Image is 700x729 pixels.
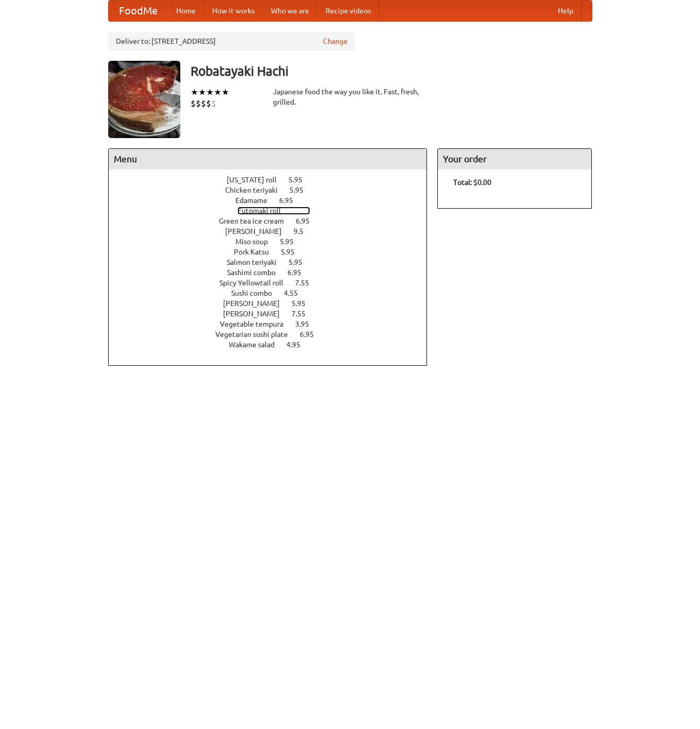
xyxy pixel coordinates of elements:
span: Chicken teriyaki [225,186,288,194]
a: Home [168,1,204,21]
span: [US_STATE] roll [227,176,287,184]
span: Edamame [235,196,278,205]
li: $ [206,98,211,109]
span: 5.95 [280,238,304,246]
a: Recipe videos [317,1,379,21]
a: Green tea ice cream 6.95 [219,217,329,225]
span: 5.95 [289,186,314,194]
h4: Menu [109,149,427,169]
a: Futomaki roll [237,207,310,215]
span: 7.55 [292,310,316,318]
a: Vegetable tempura 3.95 [220,320,328,328]
span: Vegetable tempura [220,320,294,328]
span: 6.95 [296,217,320,225]
li: $ [196,98,201,109]
span: 4.55 [284,289,308,297]
span: Miso soup [235,238,278,246]
span: 5.95 [288,258,313,266]
b: Total: $0.00 [453,178,491,187]
span: Wakame salad [229,341,285,349]
h4: Your order [438,149,591,169]
li: ★ [221,87,229,98]
li: $ [191,98,196,109]
h3: Robatayaki Hachi [191,61,592,81]
span: [PERSON_NAME] [225,227,292,235]
span: 4.95 [286,341,311,349]
a: [PERSON_NAME] 7.55 [223,310,325,318]
a: Edamame 6.95 [235,196,312,205]
a: Pork Katsu 5.95 [234,248,314,256]
a: [PERSON_NAME] 9.5 [225,227,322,235]
a: Change [323,36,348,46]
a: [PERSON_NAME] 5.95 [223,299,325,308]
span: Futomaki roll [237,207,291,215]
span: 6.95 [300,330,324,338]
span: 6.95 [287,268,312,277]
div: Japanese food the way you like it. Fast, fresh, grilled. [273,87,428,107]
li: ★ [191,87,198,98]
img: angular.jpg [108,61,180,138]
span: 3.95 [295,320,319,328]
a: Miso soup 5.95 [235,238,313,246]
a: Who we are [263,1,317,21]
li: ★ [206,87,214,98]
span: 6.95 [279,196,303,205]
a: Sashimi combo 6.95 [227,268,320,277]
span: [PERSON_NAME] [223,299,290,308]
a: Chicken teriyaki 5.95 [225,186,322,194]
span: 5.95 [281,248,305,256]
span: Green tea ice cream [219,217,294,225]
span: [PERSON_NAME] [223,310,290,318]
span: 7.55 [295,279,319,287]
span: Vegetarian sushi plate [215,330,298,338]
li: $ [211,98,216,109]
span: Sashimi combo [227,268,286,277]
a: Salmon teriyaki 5.95 [227,258,321,266]
a: Vegetarian sushi plate 6.95 [215,330,333,338]
span: Spicy Yellowtail roll [219,279,294,287]
a: How it works [204,1,263,21]
span: 5.95 [288,176,313,184]
a: FoodMe [109,1,168,21]
a: Wakame salad 4.95 [229,341,319,349]
a: [US_STATE] roll 5.95 [227,176,321,184]
span: Sushi combo [231,289,282,297]
div: Deliver to: [STREET_ADDRESS] [108,32,355,50]
span: Salmon teriyaki [227,258,287,266]
a: Spicy Yellowtail roll 7.55 [219,279,328,287]
span: Pork Katsu [234,248,279,256]
a: Sushi combo 4.55 [231,289,317,297]
a: Help [550,1,582,21]
li: ★ [214,87,221,98]
li: $ [201,98,206,109]
span: 5.95 [292,299,316,308]
span: 9.5 [294,227,314,235]
li: ★ [198,87,206,98]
